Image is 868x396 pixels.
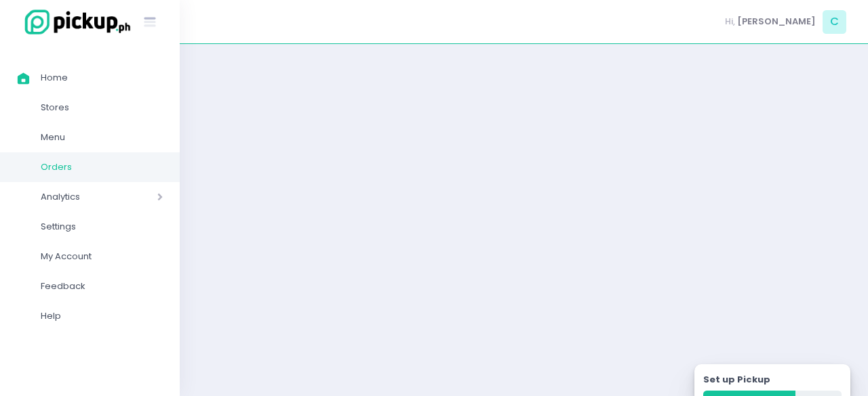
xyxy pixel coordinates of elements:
[41,99,163,116] span: Stores
[41,129,163,146] span: Menu
[41,158,163,176] span: Orders
[823,10,846,34] span: C
[725,15,735,28] span: Hi,
[41,69,163,87] span: Home
[41,248,163,265] span: My Account
[737,15,816,28] span: [PERSON_NAME]
[41,307,163,325] span: Help
[17,7,132,37] img: logo
[41,218,163,236] span: Settings
[703,373,770,387] label: Set up Pickup
[41,188,119,206] span: Analytics
[41,278,163,295] span: Feedback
